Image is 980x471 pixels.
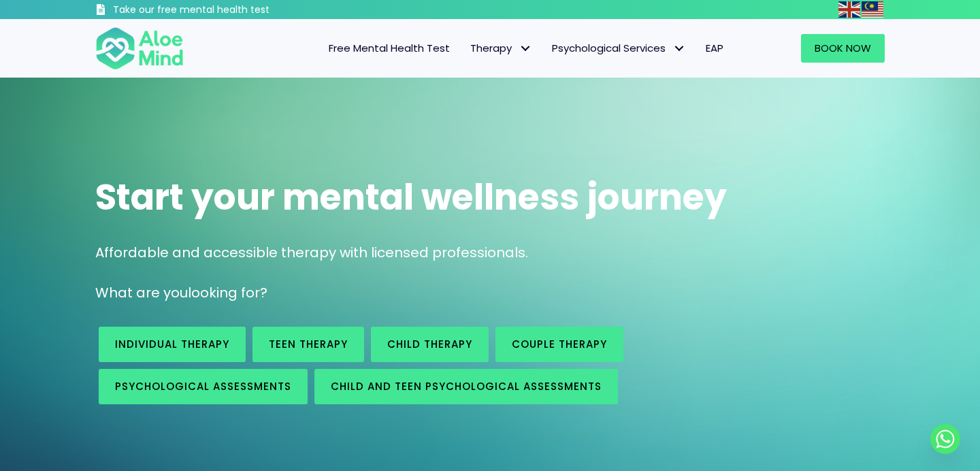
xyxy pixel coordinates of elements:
[115,337,229,351] span: Individual therapy
[815,41,871,55] span: Book Now
[95,26,184,71] img: Aloe mind Logo
[669,39,689,59] span: Psychological Services: submenu
[318,34,460,63] a: Free Mental Health Test
[115,379,291,393] span: Psychological assessments
[495,327,623,362] a: Couple therapy
[371,327,489,362] a: Child Therapy
[95,243,885,263] p: Affordable and accessible therapy with licensed professionals.
[99,327,246,362] a: Individual therapy
[542,34,696,63] a: Psychological ServicesPsychological Services: submenu
[387,337,472,351] span: Child Therapy
[329,41,450,55] span: Free Mental Health Test
[512,337,607,351] span: Couple therapy
[838,1,862,17] a: English
[862,1,885,17] a: Malay
[470,41,532,55] span: Therapy
[515,39,535,59] span: Therapy: submenu
[113,3,342,17] h3: Take our free mental health test
[95,172,727,222] span: Start your mental wellness journey
[552,41,685,55] span: Psychological Services
[269,337,348,351] span: Teen Therapy
[331,379,602,393] span: Child and Teen Psychological assessments
[862,1,883,18] img: ms
[801,34,885,63] a: Book Now
[314,369,618,404] a: Child and Teen Psychological assessments
[706,41,723,55] span: EAP
[99,369,308,404] a: Psychological assessments
[252,327,364,362] a: Teen Therapy
[95,3,342,19] a: Take our free mental health test
[460,34,542,63] a: TherapyTherapy: submenu
[95,283,188,302] span: What are you
[696,34,734,63] a: EAP
[930,424,960,454] a: Whatsapp
[201,34,734,63] nav: Menu
[838,1,860,18] img: en
[188,283,267,302] span: looking for?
